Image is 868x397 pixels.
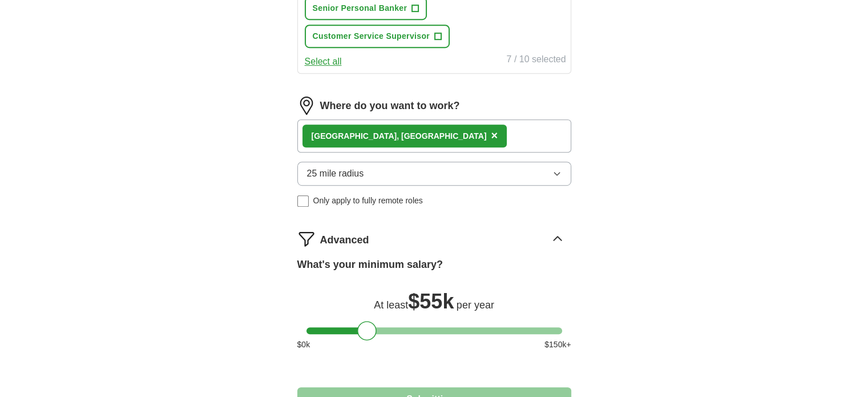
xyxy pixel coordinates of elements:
button: 25 mile radius [297,162,571,186]
span: Advanced [320,232,369,248]
span: $ 0 k [297,339,310,351]
label: What's your minimum salary? [297,257,443,272]
button: Select all [305,55,342,69]
img: location.png [297,97,316,115]
span: per year [457,299,494,311]
span: 25 mile radius [307,167,364,181]
span: Customer Service Supervisor [313,30,430,42]
span: $ 150 k+ [544,339,571,351]
span: At least [374,299,408,311]
strong: [GEOGRAPHIC_DATA] [312,131,397,141]
input: Only apply to fully remote roles [297,195,309,207]
button: Customer Service Supervisor [305,25,450,48]
div: 7 / 10 selected [506,53,566,69]
span: × [491,129,498,142]
button: × [491,127,498,145]
div: , [GEOGRAPHIC_DATA] [312,130,487,142]
label: Where do you want to work? [320,98,460,114]
span: $ 55k [408,290,454,313]
span: Only apply to fully remote roles [313,195,423,207]
img: filter [297,230,316,248]
span: Senior Personal Banker [313,2,407,14]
